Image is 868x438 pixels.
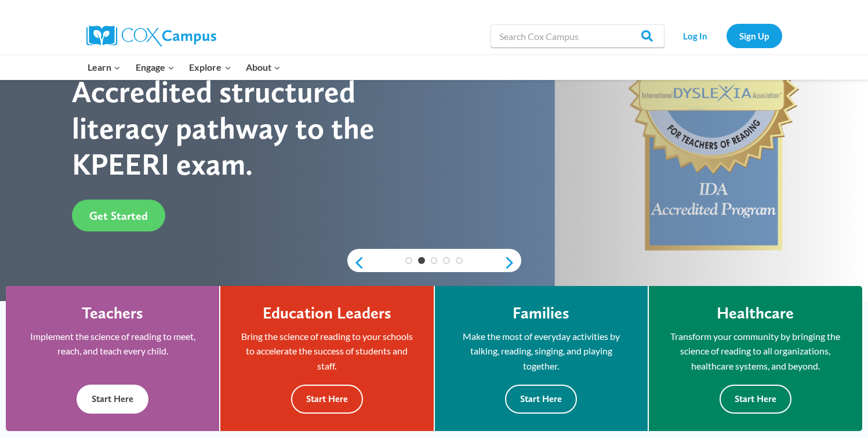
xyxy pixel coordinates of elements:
[81,55,288,79] nav: Primary Navigation
[89,209,148,223] span: Get Started
[513,303,569,323] h4: Families
[720,385,791,413] button: Start Here
[86,26,216,46] img: Cox Campus
[452,329,630,374] p: Make the most of everyday activities by talking, reading, singing, and playing together.
[77,385,148,413] button: Start Here
[291,385,363,413] button: Start Here
[505,385,577,413] button: Start Here
[72,1,434,182] div: Cox Campus is the only free CEU earning, IDA Accredited structured literacy pathway to the KPEERI...
[405,257,412,264] a: 1
[23,329,202,359] p: Implement the science of reading to meet, reach, and teach every child.
[263,303,391,323] h4: Education Leaders
[435,286,648,431] a: Families Make the most of everyday activities by talking, reading, singing, and playing together....
[491,24,664,48] input: Search Cox Campus
[81,55,129,79] button: Child menu of Learn
[456,257,463,264] a: 5
[347,256,365,270] a: previous
[727,24,782,48] a: Sign Up
[72,200,165,231] a: Get Started
[504,256,521,270] a: next
[418,257,425,264] a: 2
[443,257,450,264] a: 4
[238,55,288,79] button: Child menu of About
[717,303,794,323] h4: Healthcare
[182,55,239,79] button: Child menu of Explore
[666,329,845,374] p: Transform your community by bringing the science of reading to all organizations, healthcare syst...
[649,286,862,431] a: Healthcare Transform your community by bringing the science of reading to all organizations, heal...
[347,251,521,274] div: content slider buttons
[220,286,433,431] a: Education Leaders Bring the science of reading to your schools to accelerate the success of stude...
[670,24,721,48] a: Log In
[238,329,416,374] p: Bring the science of reading to your schools to accelerate the success of students and staff.
[82,303,143,323] h4: Teachers
[670,24,782,48] nav: Secondary Navigation
[128,55,182,79] button: Child menu of Engage
[6,286,219,431] a: Teachers Implement the science of reading to meet, reach, and teach every child. Start Here
[431,257,438,264] a: 3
